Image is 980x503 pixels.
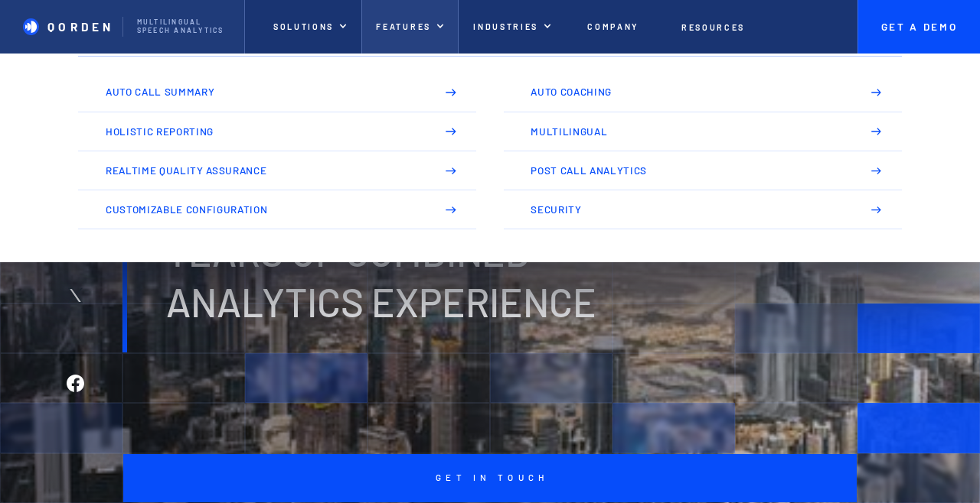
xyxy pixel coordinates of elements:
[504,112,902,151] a: Multilingual
[106,126,423,138] p: Holistic Reporting
[273,22,334,32] p: Solutions
[78,73,476,112] a: Auto Call Summary
[531,126,848,138] p: Multilingual
[78,112,476,151] a: Holistic Reporting
[106,86,423,98] p: Auto Call Summary
[67,375,84,392] img: Facebook
[473,22,538,32] p: Industries
[376,22,431,32] p: features
[47,20,114,34] p: QORDEN
[78,190,476,229] a: Customizable Configuration
[106,165,423,177] p: Realtime Quality Assurance
[67,287,84,304] img: Twitter
[106,204,423,216] p: Customizable Configuration
[587,22,639,32] p: Company
[681,23,745,33] p: Resources
[874,21,965,33] p: Get A Demo
[78,151,476,190] a: Realtime Quality Assurance
[504,190,902,229] a: Security
[531,86,848,98] p: Auto Coaching
[504,151,902,190] a: Post Call Analytics
[431,472,549,483] p: Get in touch
[531,204,848,216] p: Security
[531,165,848,177] p: Post Call Analytics
[123,454,857,502] a: Get in touch
[504,73,902,112] a: Auto Coaching
[137,18,230,35] p: Multilingual Speech analytics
